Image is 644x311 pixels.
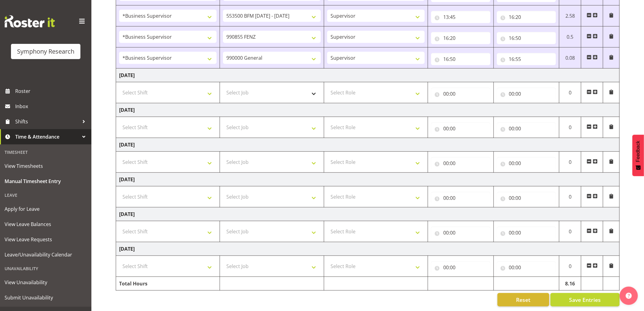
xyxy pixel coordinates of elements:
span: Roster [15,87,88,96]
span: Leave/Unavailability Calendar [5,250,87,259]
span: Reset [516,296,530,304]
button: Reset [497,293,549,306]
a: Submit Unavailability [2,290,90,305]
input: Click to select... [497,261,556,274]
input: Click to select... [497,157,556,169]
div: Unavailability [2,262,90,275]
span: View Unavailability [5,278,87,287]
input: Click to select... [431,32,490,44]
span: Submit Unavailability [5,293,87,302]
span: Save Entries [569,296,601,304]
input: Click to select... [497,88,556,100]
input: Click to select... [431,192,490,204]
img: help-xxl-2.png [626,293,632,299]
td: 8.16 [559,277,581,291]
td: 0 [559,186,581,207]
td: Total Hours [116,277,220,291]
input: Click to select... [431,53,490,65]
input: Click to select... [431,157,490,169]
div: Symphony Research [17,47,74,56]
span: View Leave Balances [5,220,87,229]
div: Leave [2,189,90,201]
td: [DATE] [116,173,620,186]
td: [DATE] [116,242,620,256]
a: View Leave Balances [2,217,90,232]
span: Manual Timesheet Entry [5,177,87,186]
input: Click to select... [431,122,490,135]
td: 2.58 [559,5,581,27]
a: Manual Timesheet Entry [2,174,90,189]
input: Click to select... [431,11,490,23]
td: 0 [559,82,581,103]
td: [DATE] [116,103,620,117]
td: [DATE] [116,138,620,152]
input: Click to select... [431,261,490,274]
td: 0 [559,152,581,173]
span: Shifts [15,117,79,126]
input: Click to select... [497,32,556,44]
td: [DATE] [116,207,620,221]
td: 0 [559,256,581,277]
input: Click to select... [497,53,556,65]
input: Click to select... [431,227,490,239]
span: Inbox [15,102,88,111]
span: Time & Attendance [15,132,79,141]
td: 0.5 [559,27,581,48]
button: Save Entries [550,293,620,306]
span: Feedback [635,141,641,162]
a: Leave/Unavailability Calendar [2,247,90,262]
a: Apply for Leave [2,201,90,217]
span: Apply for Leave [5,204,87,214]
td: 0.08 [559,48,581,69]
td: 0 [559,221,581,242]
input: Click to select... [497,122,556,135]
td: [DATE] [116,69,620,82]
input: Click to select... [497,227,556,239]
div: Timesheet [2,146,90,158]
img: Rosterit website logo [5,15,55,27]
span: View Timesheets [5,161,87,171]
input: Click to select... [431,88,490,100]
button: Feedback - Show survey [632,135,644,176]
a: View Unavailability [2,275,90,290]
input: Click to select... [497,192,556,204]
td: 0 [559,117,581,138]
input: Click to select... [497,11,556,23]
a: View Timesheets [2,158,90,174]
a: View Leave Requests [2,232,90,247]
span: View Leave Requests [5,235,87,244]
